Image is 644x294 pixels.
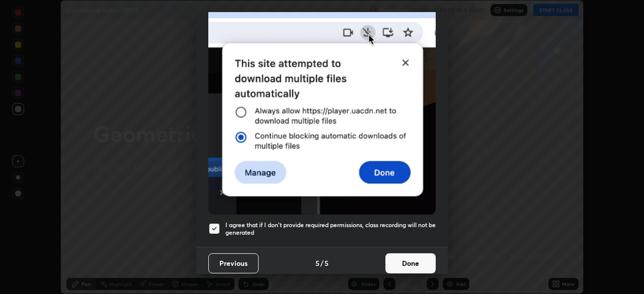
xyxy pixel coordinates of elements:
h4: 5 [315,258,319,268]
button: Done [385,253,436,273]
h4: 5 [325,258,329,268]
button: Previous [208,253,259,273]
h4: / [320,258,324,268]
h5: I agree that if I don't provide required permissions, class recording will not be generated [225,221,436,237]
